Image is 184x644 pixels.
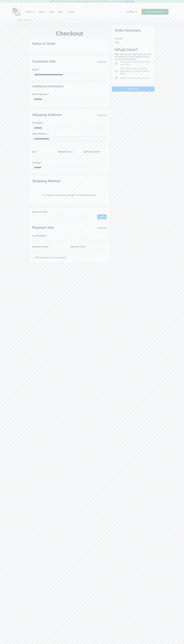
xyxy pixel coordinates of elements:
[32,194,107,197] div: No shipping methods are available for the address given.
[32,93,106,96] label: Phone Number *
[70,245,106,248] label: Security Code *
[34,250,67,253] iframe: Secure expiration date input frame
[34,239,105,242] iframe: Secure card number input frame
[115,28,141,33] h3: Order Summary
[24,19,31,21] span: Checkout
[24,19,31,21] a: Checkout
[127,10,135,13] div: Call Now
[32,41,56,46] h3: Items in Order
[96,114,106,117] div: * Required
[37,8,47,16] div: Shop
[115,53,152,61] p: After placing your order below, you will be directed to make a booking online for your ear impres...
[18,19,24,22] li: 〉
[72,250,105,253] iframe: Secure CVC input frame
[30,262,109,283] iframe: PayPal
[65,8,76,16] a: Contact
[97,214,106,219] button: Apply Discount
[30,30,109,37] h1: Checkout
[24,8,36,16] div: Services
[96,61,106,63] div: * Required
[32,113,62,117] h3: Shipping Address
[32,179,60,183] h3: Shipping Method
[142,9,168,15] a: Book an appointment
[56,8,65,16] a: About
[112,87,154,91] a: Place Order
[32,151,56,153] label: City *
[32,122,106,124] label: Full Name *
[115,41,119,44] div: Total
[18,19,22,21] span: Home
[32,235,106,237] label: Card Number *
[32,161,106,164] label: Country *
[12,8,20,16] a: home
[35,256,66,259] label: Billing address same as shipping
[47,8,56,16] a: Blog
[125,0,135,2] a: Book now.
[116,77,117,79] div: 3
[115,61,118,65] div: ✓
[83,151,106,153] label: Zip/Postal Code *
[39,10,44,13] div: Shop
[58,151,81,153] label: State/Province
[120,61,151,66] div: Choose your products and place your order
[32,68,106,71] label: Email *
[32,85,64,88] h4: Additional Information
[115,37,123,40] div: Subtotal
[120,77,150,80] div: Collect or receive your products
[32,245,68,248] label: Expiration Date *
[18,19,22,21] a: Home
[96,227,106,229] div: * Required
[116,70,117,72] div: 2
[32,211,106,213] label: Discount Code
[32,59,56,64] h3: Customer Info
[25,10,33,13] div: Services
[120,67,151,75] div: Next - Book Your impression appointment (Custom Products Only)
[125,8,140,16] div: Call Now
[115,48,152,52] h2: Whats Next?
[32,133,106,135] label: Street Address *
[32,225,54,230] h3: Payment Info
